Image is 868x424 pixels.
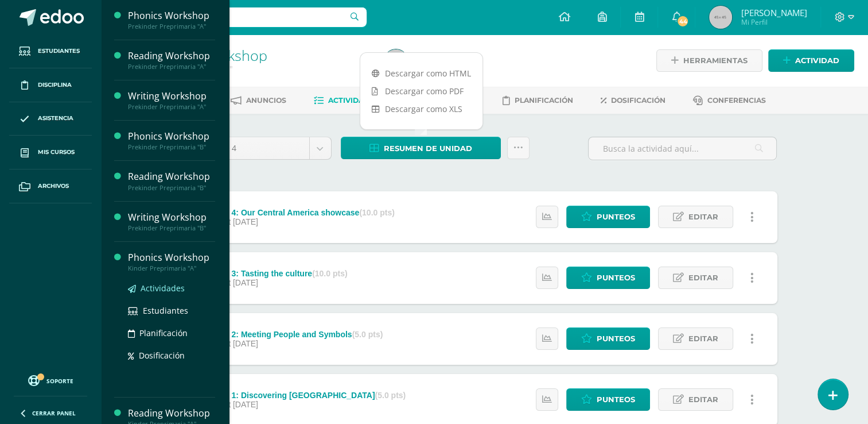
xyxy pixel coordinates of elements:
a: Planificación [128,326,215,340]
div: Writing Workshop [128,90,215,103]
strong: (10.0 pts) [359,208,394,217]
span: Dosificación [139,350,185,361]
div: Phase 2: Meeting People and Symbols [205,330,383,339]
span: Editar [688,328,718,349]
a: Punteos [566,267,650,289]
div: Kinder Preprimaria "A" [128,264,215,272]
span: Planificación [515,96,573,105]
div: Reading Workshop [128,49,215,63]
a: Soporte [14,372,87,388]
a: Conferencias [693,91,766,110]
a: Dosificación [601,91,665,110]
a: Actividad [768,49,854,72]
a: Writing WorkshopPrekinder Preprimaria "B" [128,211,215,232]
div: Prekinder Preprimaria "B" [128,184,215,192]
a: Mis cursos [9,136,92,169]
div: Writing Workshop [128,211,215,224]
a: Estudiantes [9,34,92,68]
a: Descargar como PDF [360,82,482,100]
div: Prekinder Preprimaria "A" [128,103,215,111]
a: Disciplina [9,68,92,102]
a: Descargar como HTML [360,64,482,82]
a: Resumen de unidad [341,137,501,159]
a: Estudiantes [128,304,215,317]
span: Disciplina [38,80,72,90]
span: Unidad 4 [201,137,301,159]
span: Dosificación [611,96,665,105]
div: Phonics Workshop [128,9,215,22]
span: [DATE] [233,278,258,287]
a: Phonics WorkshopKinder Preprimaria "A" [128,251,215,272]
div: Kinder Preprimaria 'A' [145,63,371,74]
div: Prekinder Preprimaria "A" [128,63,215,71]
div: Prekinder Preprimaria "A" [128,22,215,30]
span: Soporte [46,377,73,385]
span: Mi Perfil [741,17,807,27]
a: Punteos [566,206,650,228]
a: Actividades [314,91,379,110]
span: Conferencias [707,96,766,105]
input: Busca la actividad aquí... [589,137,776,160]
strong: (5.0 pts) [352,330,383,339]
a: Reading WorkshopPrekinder Preprimaria "A" [128,49,215,71]
div: Phonics Workshop [128,251,215,264]
div: Phonics Workshop [128,130,215,143]
a: Anuncios [231,91,286,110]
span: Anuncios [246,96,286,105]
a: Reading WorkshopPrekinder Preprimaria "B" [128,170,215,191]
span: Actividades [328,96,379,105]
div: Phase 1: Discovering [GEOGRAPHIC_DATA] [205,391,406,400]
div: Reading Workshop [128,170,215,183]
a: Unidad 4 [193,137,331,159]
span: Archivos [38,182,69,191]
span: [DATE] [233,217,258,226]
strong: (10.0 pts) [312,269,347,278]
div: Phase 4: Our Central America showcase [205,208,394,217]
h1: Reading Workshop [145,47,371,63]
a: Punteos [566,327,650,350]
span: Punteos [597,206,635,228]
span: Editar [688,267,718,288]
img: 45x45 [384,49,407,72]
a: Punteos [566,388,650,411]
a: Asistencia [9,102,92,136]
span: Asistencia [38,114,73,123]
span: Herramientas [683,50,748,71]
a: Phonics WorkshopPrekinder Preprimaria "A" [128,9,215,30]
span: Editar [688,206,718,228]
a: Herramientas [656,49,762,72]
a: Planificación [503,91,573,110]
div: Reading Workshop [128,407,215,420]
strong: (5.0 pts) [375,391,406,400]
span: Editar [688,389,718,410]
span: Punteos [597,267,635,288]
img: 45x45 [709,6,732,29]
span: 44 [676,15,689,28]
span: Resumen de unidad [384,138,472,159]
div: Prekinder Preprimaria "B" [128,224,215,232]
span: Estudiantes [143,305,188,316]
span: Cerrar panel [32,409,76,417]
span: Estudiantes [38,47,80,56]
a: Writing WorkshopPrekinder Preprimaria "A" [128,90,215,111]
span: Actividades [141,283,185,294]
a: Actividades [128,282,215,295]
span: [DATE] [233,400,258,409]
a: Phonics WorkshopPrekinder Preprimaria "B" [128,130,215,151]
span: [DATE] [233,339,258,348]
a: Dosificación [128,349,215,362]
div: Phase 3: Tasting the culture [205,269,347,278]
span: Mis cursos [38,148,75,157]
span: Punteos [597,389,635,410]
input: Busca un usuario... [108,7,367,27]
span: [PERSON_NAME] [741,7,807,18]
span: Planificación [139,327,188,338]
span: Actividad [795,50,839,71]
span: Punteos [597,328,635,349]
a: Archivos [9,169,92,203]
div: Prekinder Preprimaria "B" [128,143,215,151]
a: Descargar como XLS [360,100,482,118]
